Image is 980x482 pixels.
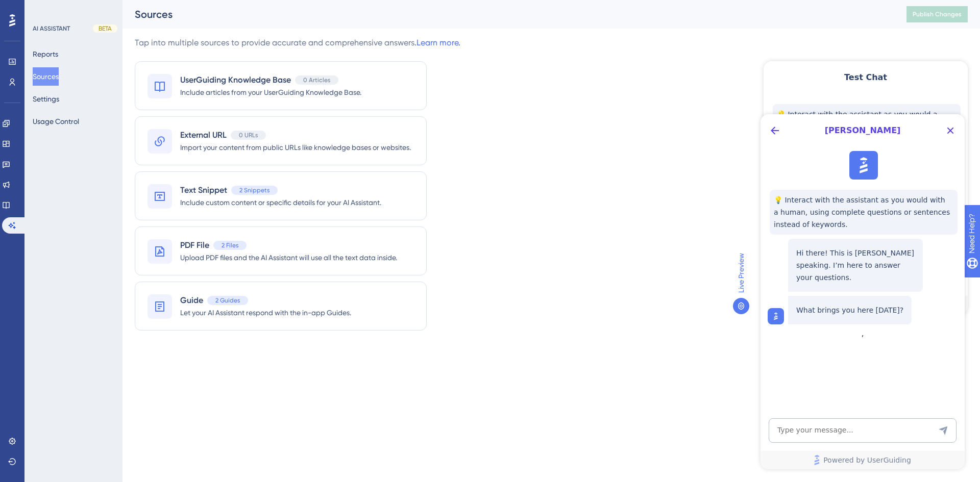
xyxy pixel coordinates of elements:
span: Include custom content or specific details for your AI Assistant. [180,196,381,209]
iframe: UserGuiding AI Assistant [761,114,965,469]
div: Tap into multiple sources to provide accurate and comprehensive answers. [135,37,460,49]
span: Upload PDF files and the AI Assistant will use all the text data inside. [180,251,397,264]
span: Import your content from public URLs like knowledge bases or websites. [180,141,411,154]
span: Let your AI Assistant respond with the in-app Guides. [180,307,351,319]
div: Sources [135,7,881,21]
span: UserGuiding Knowledge Base [180,74,291,86]
span: Include articles from your UserGuiding Knowledge Base. [180,86,361,98]
span: Guide [180,294,203,307]
a: Learn more. [416,38,460,47]
span: 2 Snippets [239,186,269,194]
span: Text Snippet [180,184,227,196]
span: Publish Changes [913,10,962,18]
iframe: UserGuiding AI Assistant [764,61,968,314]
span: 2 Guides [215,296,240,305]
span: 0 URLs [239,131,258,139]
span: PDF File [180,239,209,251]
span: 0 Articles [303,76,330,84]
button: Publish Changes [906,6,968,22]
span: Live Preview [735,253,747,293]
span: 2 Files [222,241,238,249]
span: External URL [180,129,227,141]
span: Need Help? [24,3,64,15]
